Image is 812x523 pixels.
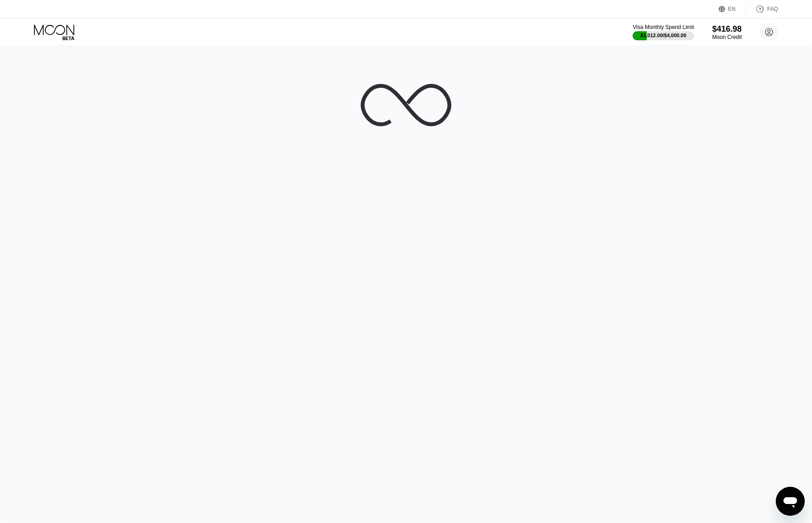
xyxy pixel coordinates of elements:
[728,6,736,12] div: EN
[712,24,742,40] div: $416.98Moon Credit
[633,24,694,30] div: Visa Monthly Spend Limit
[746,5,778,14] div: FAQ
[776,487,805,516] iframe: 用于启动消息传送窗口的按钮，正在对话
[712,34,742,40] div: Moon Credit
[712,24,742,34] div: $416.98
[633,24,694,40] div: Visa Monthly Spend Limit$1,012.00/$4,000.00
[767,6,778,12] div: FAQ
[641,33,686,38] div: $1,012.00 / $4,000.00
[719,5,746,14] div: EN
